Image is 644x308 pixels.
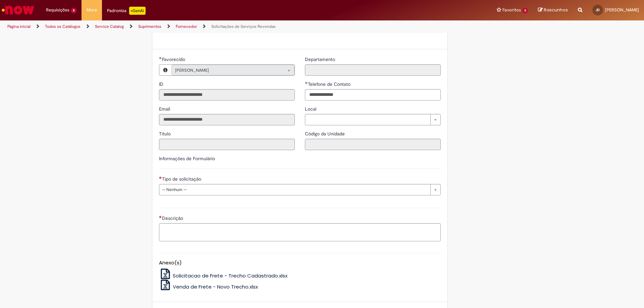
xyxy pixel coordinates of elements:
span: Local [305,106,318,112]
span: Somente leitura - Código da Unidade [305,131,346,137]
span: [PERSON_NAME] [605,7,639,13]
span: Necessários - Favorecido [162,56,186,62]
span: Necessários [159,215,162,218]
span: Obrigatório Preenchido [159,57,162,59]
input: Código da Unidade [305,139,441,150]
a: Venda de Frete - Novo Trecho.xlsx [159,283,258,290]
label: Somente leitura - ID [159,81,165,87]
img: ServiceNow [1,3,35,17]
span: Somente leitura - Departamento [305,56,336,62]
label: Somente leitura - Email [159,106,171,112]
span: Necessários [159,176,162,179]
a: [PERSON_NAME]Limpar campo Favorecido [171,65,294,75]
a: Solicitacao de Frete - Trecho Cadastrado.xlsx [159,272,288,279]
span: Obrigatório Preenchido [305,81,308,84]
label: Somente leitura - Departamento [305,56,336,63]
span: 3 [522,8,528,13]
a: Service Catalog [95,24,124,29]
a: Todos os Catálogos [45,24,80,29]
textarea: Descrição [159,223,441,241]
a: Fornecedor [176,24,197,29]
span: Telefone de Contato [308,81,352,87]
span: Somente leitura - Título [159,131,172,137]
span: Somente leitura - ID [159,81,165,87]
label: Somente leitura - Título [159,130,172,137]
span: 4 [71,8,76,13]
span: Favoritos [502,7,521,13]
span: Descrição [162,215,184,221]
input: Departamento [305,64,441,76]
a: Página inicial [7,24,31,29]
a: Limpar campo Local [305,114,441,125]
span: JD [596,8,600,12]
input: ID [159,89,295,101]
span: Tipo de solicitação [162,176,203,182]
a: Rascunhos [538,7,568,13]
label: Somente leitura - Necessários - Favorecido [159,56,186,63]
a: Solicitações de Serviços Revendas [211,24,276,29]
span: Somente leitura - Email [159,106,171,112]
span: [PERSON_NAME] [175,65,277,76]
button: Favorecido, Visualizar este registro Jessica Duarte [159,65,171,75]
a: Suprimentos [138,24,161,29]
span: Venda de Frete - Novo Trecho.xlsx [173,283,258,290]
label: Informações de Formulário [159,156,215,162]
input: Telefone de Contato [305,89,441,101]
span: -- Nenhum -- [162,184,427,195]
span: Rascunhos [544,7,568,13]
ul: Trilhas de página [5,20,424,33]
span: More [87,7,97,13]
span: Requisições [46,7,69,13]
div: Padroniza [107,7,146,15]
h5: Anexo(s) [159,260,441,266]
input: Email [159,114,295,125]
input: Título [159,139,295,150]
p: +GenAi [129,7,146,15]
label: Somente leitura - Código da Unidade [305,130,346,137]
span: Solicitacao de Frete - Trecho Cadastrado.xlsx [173,272,287,279]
